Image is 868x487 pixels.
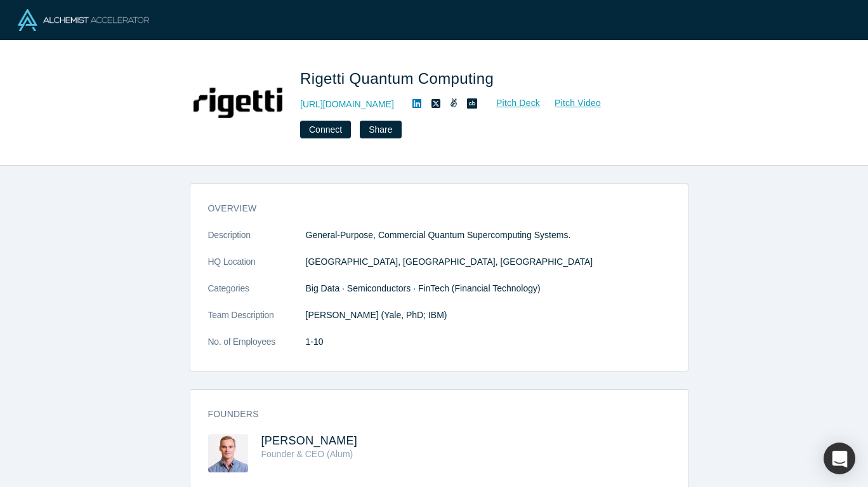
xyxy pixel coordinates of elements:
a: [PERSON_NAME] [261,434,358,447]
p: [PERSON_NAME] (Yale, PhD; IBM) [306,309,670,322]
dt: No. of Employees [208,335,306,362]
button: Connect [300,121,351,138]
span: Founder & CEO (Alum) [261,449,353,459]
p: General-Purpose, Commercial Quantum Supercomputing Systems. [306,229,670,242]
dt: Team Description [208,309,306,335]
dd: [GEOGRAPHIC_DATA], [GEOGRAPHIC_DATA], [GEOGRAPHIC_DATA] [306,255,670,269]
a: Pitch Video [541,96,602,110]
img: Alchemist Logo [18,9,149,31]
dd: 1-10 [306,335,670,349]
img: Chad Rigetti's Profile Image [208,434,248,472]
dt: Categories [208,282,306,309]
span: Rigetti Quantum Computing [300,70,498,87]
span: Big Data · Semiconductors · FinTech (Financial Technology) [306,283,541,293]
h3: overview [208,202,652,215]
button: Share [360,121,401,138]
img: Rigetti Quantum Computing's Logo [194,58,282,147]
dt: HQ Location [208,255,306,282]
dt: Description [208,229,306,255]
a: Pitch Deck [482,96,541,110]
h3: Founders [208,408,652,421]
a: [URL][DOMAIN_NAME] [300,98,394,111]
